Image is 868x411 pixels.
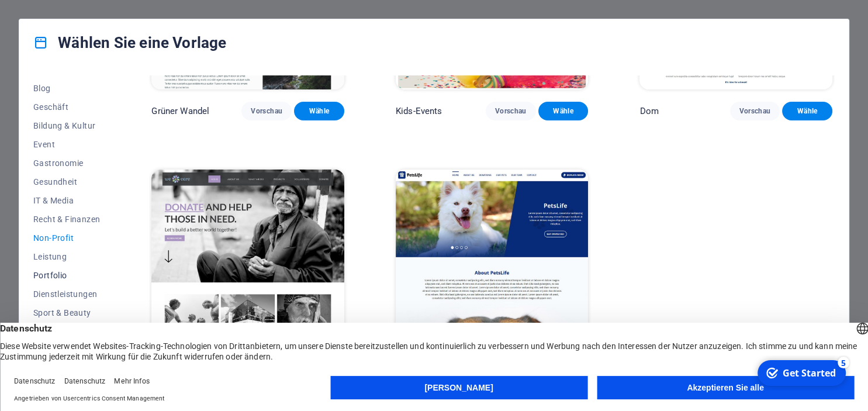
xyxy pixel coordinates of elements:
button: Non-Profit [33,229,100,247]
span: Recht & Finanzen [33,215,100,224]
button: Handel [33,322,100,341]
span: Vorschau [251,106,282,116]
button: Gastronomie [33,154,100,172]
button: Bildung & Kultur [33,116,100,135]
button: Leistung [33,247,100,266]
div: Get Started 5 items remaining, 0% complete [6,5,95,30]
button: Portfolio [33,266,100,285]
p: Kids-Events [396,105,442,117]
button: Recht & Finanzen [33,210,100,229]
span: Wähle [791,106,823,116]
span: IT & Media [33,196,100,205]
span: Vorschau [739,106,771,116]
button: Vorschau [241,102,292,120]
span: Wähle [548,106,579,116]
button: Event [33,135,100,154]
button: Wähle [294,102,344,120]
span: Non-Profit [33,233,100,243]
span: Leistung [33,252,100,261]
span: Geschäft [33,102,100,112]
button: Vorschau [486,102,536,120]
button: IT & Media [33,191,100,210]
span: Gesundheit [33,177,100,186]
span: Dienstleistungen [33,289,100,299]
button: Sport & Beauty [33,303,100,322]
div: 5 [87,1,98,13]
img: WeCare [151,170,344,347]
h4: Wählen Sie eine Vorlage [33,33,227,52]
span: Portfolio [33,271,100,280]
button: Dienstleistungen [33,285,100,303]
button: Gesundheit [33,172,100,191]
span: Sport & Beauty [33,308,100,317]
span: Gastronomie [33,158,100,168]
span: Event [33,140,100,149]
span: Vorschau [495,106,527,116]
button: Vorschau [730,102,780,120]
img: Pets Life [396,170,589,347]
button: Wähle [782,102,832,120]
p: Grüner Wandel [151,105,209,117]
button: Wähle [538,102,589,120]
span: Wähle [303,106,335,116]
span: Bildung & Kultur [33,121,100,130]
button: Blog [33,79,100,98]
button: Geschäft [33,98,100,116]
p: Dom [639,105,658,117]
span: Blog [33,84,100,93]
div: Get Started [32,11,85,24]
